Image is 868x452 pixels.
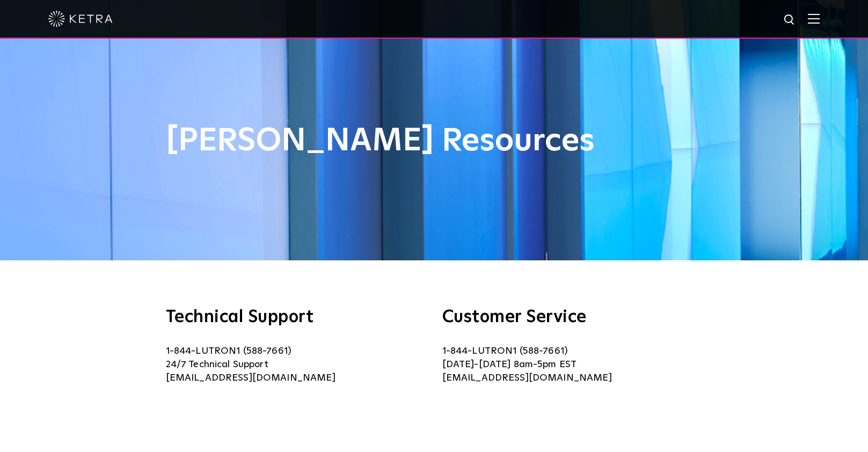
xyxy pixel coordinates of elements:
[166,123,703,159] h1: [PERSON_NAME] Resources
[442,309,703,326] h3: Customer Service
[48,11,113,27] img: ketra-logo-2019-white
[166,373,335,383] a: [EMAIL_ADDRESS][DOMAIN_NAME]
[166,309,426,326] h3: Technical Support
[808,13,820,24] img: Hamburger%20Nav.svg
[166,345,426,385] p: 1-844-LUTRON1 (588-7661) 24/7 Technical Support
[783,13,797,27] img: search icon
[442,345,703,385] p: 1-844-LUTRON1 (588-7661) [DATE]-[DATE] 8am-5pm EST [EMAIL_ADDRESS][DOMAIN_NAME]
